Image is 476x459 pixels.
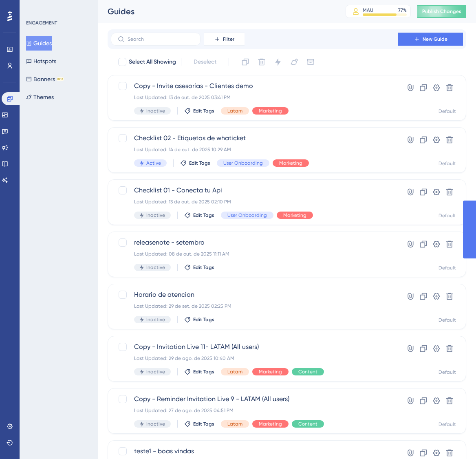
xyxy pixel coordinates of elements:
[184,421,214,427] button: Edit Tags
[223,160,263,166] span: User Onboarding
[134,199,375,205] div: Last Updated: 13 de out. de 2025 02:10 PM
[134,238,375,247] span: releasenote - setembro
[439,108,456,115] div: Default
[26,90,54,104] button: Themes
[193,316,214,323] span: Edit Tags
[146,212,165,218] span: Inactive
[26,20,57,26] div: ENGAGEMENT
[423,36,447,42] span: New Guide
[26,54,56,68] button: Hotspots
[227,108,242,114] span: Latam
[227,421,242,427] span: Latam
[108,6,325,17] div: Guides
[193,421,214,427] span: Edit Tags
[134,407,375,414] div: Last Updated: 27 de ago. de 2025 04:51 PM
[57,77,64,81] div: BETA
[298,369,317,375] span: Content
[193,369,214,375] span: Edit Tags
[398,7,407,13] div: 77 %
[146,421,165,427] span: Inactive
[146,108,165,114] span: Inactive
[146,369,165,375] span: Inactive
[259,421,282,427] span: Marketing
[184,264,214,271] button: Edit Tags
[439,369,456,375] div: Default
[134,146,375,153] div: Last Updated: 14 de out. de 2025 10:29 AM
[298,421,317,427] span: Content
[134,94,375,101] div: Last Updated: 13 de out. de 2025 03:41 PM
[184,108,214,114] button: Edit Tags
[184,369,214,375] button: Edit Tags
[134,133,375,143] span: Checklist 02 - Etiquetas de whaticket
[128,36,194,42] input: Search
[134,185,375,195] span: Checklist 01 - Conecta tu Api
[439,421,456,428] div: Default
[129,57,176,67] span: Select All Showing
[439,160,456,167] div: Default
[398,33,463,46] button: New Guide
[363,7,373,13] div: MAU
[146,264,165,271] span: Inactive
[146,160,161,166] span: Active
[180,160,210,166] button: Edit Tags
[189,160,210,166] span: Edit Tags
[184,212,214,218] button: Edit Tags
[417,5,466,18] button: Publish Changes
[439,265,456,271] div: Default
[146,316,165,323] span: Inactive
[193,212,214,218] span: Edit Tags
[26,36,52,51] button: Guides
[134,81,375,91] span: Copy - Invite asesorías - Clientes demo
[184,316,214,323] button: Edit Tags
[134,251,375,257] div: Last Updated: 08 de out. de 2025 11:11 AM
[204,33,245,46] button: Filter
[194,57,216,67] span: Deselect
[134,342,375,352] span: Copy - Invitation Live 11- LATAM (All users)
[134,355,375,362] div: Last Updated: 29 de ago. de 2025 10:40 AM
[279,160,302,166] span: Marketing
[193,264,214,271] span: Edit Tags
[442,427,466,451] iframe: UserGuiding AI Assistant Launcher
[227,212,267,218] span: User Onboarding
[227,369,242,375] span: Latam
[186,55,224,69] button: Deselect
[259,108,282,114] span: Marketing
[193,108,214,114] span: Edit Tags
[134,303,375,309] div: Last Updated: 29 de set. de 2025 02:25 PM
[283,212,306,218] span: Marketing
[134,394,375,404] span: Copy - Reminder Invitation Live 9 - LATAM (All users)
[439,317,456,323] div: Default
[259,369,282,375] span: Marketing
[134,446,375,456] span: teste1 - boas vindas
[134,290,375,300] span: Horario de atencion
[26,72,64,86] button: BannersBETA
[223,36,234,42] span: Filter
[422,8,461,15] span: Publish Changes
[439,212,456,219] div: Default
